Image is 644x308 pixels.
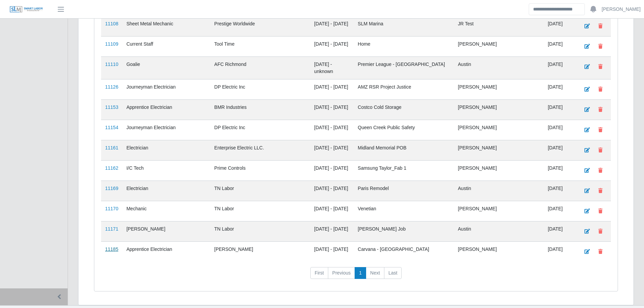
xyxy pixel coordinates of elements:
[454,241,544,262] td: [PERSON_NAME]
[105,41,118,47] a: 11109
[310,221,354,241] td: [DATE] - [DATE]
[105,104,118,110] a: 11153
[354,36,454,56] td: Home
[354,140,454,160] td: Midland Memorial POB
[544,201,576,221] td: [DATE]
[355,267,366,279] a: 1
[544,99,576,120] td: [DATE]
[544,221,576,241] td: [DATE]
[354,99,454,120] td: Costco Cold Storage
[210,181,310,201] td: TN Labor
[105,145,118,150] a: 11161
[354,181,454,201] td: Paris Remodel
[310,140,354,160] td: [DATE] - [DATE]
[529,3,585,15] input: Search
[122,221,210,241] td: [PERSON_NAME]
[544,79,576,99] td: [DATE]
[602,6,641,13] a: [PERSON_NAME]
[354,201,454,221] td: Venetian
[210,36,310,56] td: Tool Time
[210,201,310,221] td: TN Labor
[310,241,354,262] td: [DATE] - [DATE]
[122,160,210,181] td: I/C Tech
[210,99,310,120] td: BMR Industries
[310,160,354,181] td: [DATE] - [DATE]
[122,241,210,262] td: Apprentice Electrician
[454,160,544,181] td: [PERSON_NAME]
[122,201,210,221] td: Mechanic
[544,140,576,160] td: [DATE]
[122,36,210,56] td: Current Staff
[544,56,576,79] td: [DATE]
[454,56,544,79] td: Austin
[210,79,310,99] td: DP Electric Inc
[544,241,576,262] td: [DATE]
[454,120,544,140] td: [PERSON_NAME]
[122,140,210,160] td: Electrician
[210,241,310,262] td: [PERSON_NAME]
[105,165,118,171] a: 11162
[9,6,43,13] img: SLM Logo
[454,99,544,120] td: [PERSON_NAME]
[544,16,576,36] td: [DATE]
[105,246,118,252] a: 11185
[210,140,310,160] td: Enterprise Electric LLC.
[354,221,454,241] td: [PERSON_NAME] Job
[454,181,544,201] td: Austin
[544,120,576,140] td: [DATE]
[454,36,544,56] td: [PERSON_NAME]
[544,36,576,56] td: [DATE]
[310,56,354,79] td: [DATE] - unknown
[105,125,118,130] a: 11154
[210,16,310,36] td: Prestige Worldwide
[105,186,118,191] a: 11169
[122,79,210,99] td: Journeyman Electrician
[122,56,210,79] td: Goalie
[454,16,544,36] td: JR Test
[310,201,354,221] td: [DATE] - [DATE]
[101,267,611,285] nav: pagination
[210,56,310,79] td: AFC Richmond
[310,16,354,36] td: [DATE] - [DATE]
[310,36,354,56] td: [DATE] - [DATE]
[122,99,210,120] td: Apprentice Electrician
[544,160,576,181] td: [DATE]
[105,226,118,232] a: 11171
[210,160,310,181] td: Prime Controls
[354,56,454,79] td: Premier League - [GEOGRAPHIC_DATA]
[354,79,454,99] td: AMZ RSR Project Justice
[354,16,454,36] td: SLM Marina
[310,79,354,99] td: [DATE] - [DATE]
[544,181,576,201] td: [DATE]
[310,120,354,140] td: [DATE] - [DATE]
[105,21,118,26] a: 11108
[454,140,544,160] td: [PERSON_NAME]
[122,16,210,36] td: Sheet Metal Mechanic
[310,99,354,120] td: [DATE] - [DATE]
[354,241,454,262] td: Carvana - [GEOGRAPHIC_DATA]
[354,120,454,140] td: Queen Creek Public Safety
[122,181,210,201] td: Electrician
[454,79,544,99] td: [PERSON_NAME]
[105,206,118,211] a: 11170
[122,120,210,140] td: Journeyman Electrician
[454,201,544,221] td: [PERSON_NAME]
[210,120,310,140] td: DP Electric Inc
[310,181,354,201] td: [DATE] - [DATE]
[105,62,118,67] a: 11110
[105,84,118,90] a: 11126
[354,160,454,181] td: Samsung Taylor_Fab 1
[454,221,544,241] td: Austin
[210,221,310,241] td: TN Labor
